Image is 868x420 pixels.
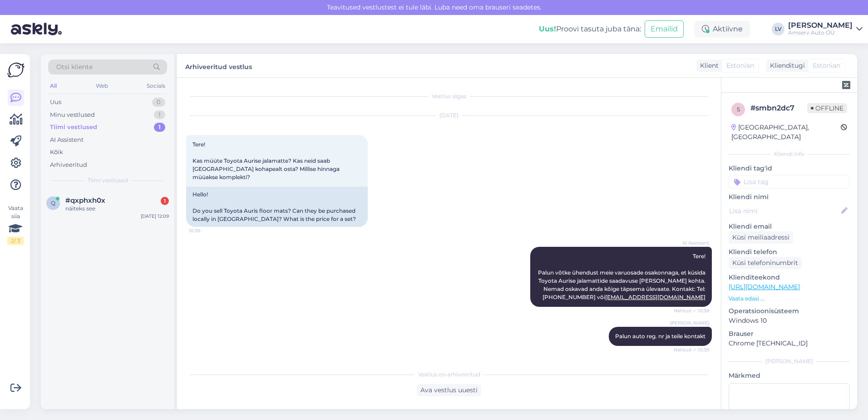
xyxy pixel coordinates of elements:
span: #qxphxh0x [65,196,105,205]
div: Klient [696,61,719,70]
div: [GEOGRAPHIC_DATA], [GEOGRAPHIC_DATA] [731,123,841,142]
span: [PERSON_NAME] [670,320,709,326]
p: Kliendi tag'id [729,164,850,173]
p: Kliendi email [729,222,850,231]
p: Kliendi telefon [729,247,850,257]
div: Amserv Auto OÜ [788,29,853,36]
span: Estonian [813,61,840,70]
span: q [51,200,55,206]
a: [URL][DOMAIN_NAME] [729,283,800,291]
div: Aktiivne [695,21,750,37]
div: 0 [152,98,165,107]
p: Windows 10 [729,316,850,325]
div: Klienditugi [766,61,805,70]
a: [PERSON_NAME]Amserv Auto OÜ [788,22,863,36]
input: Lisa tag [729,175,850,189]
span: Offline [807,103,847,113]
div: [PERSON_NAME] [729,357,850,365]
label: Arhiveeritud vestlus [185,60,252,72]
div: All [48,80,59,92]
div: näiteks see [65,205,169,213]
span: 10:38 [189,227,223,234]
div: Küsi meiliaadressi [729,231,793,244]
span: AI Assistent [675,240,709,246]
div: Vaata siia [7,204,24,245]
span: Palun auto reg. nr ja teile kontakt [615,333,705,340]
a: [EMAIL_ADDRESS][DOMAIN_NAME] [605,294,705,300]
div: [DATE] [186,111,712,120]
input: Lisa nimi [729,206,839,216]
span: Vestlus on arhiveeritud [418,370,480,379]
div: Kliendi info [729,150,850,158]
p: Brauser [729,329,850,339]
div: Kõik [50,148,63,157]
p: Klienditeekond [729,273,850,282]
b: Uus! [539,25,556,33]
p: Vaata edasi ... [729,295,850,303]
span: Otsi kliente [56,62,93,72]
img: Askly Logo [7,61,25,79]
div: Tiimi vestlused [50,123,97,132]
div: [PERSON_NAME] [788,22,853,29]
div: [DATE] 12:09 [141,213,169,220]
div: Küsi telefoninumbrit [729,257,802,269]
div: Vestlus algas [186,92,712,100]
div: 2 / 3 [7,237,24,245]
p: Operatsioonisüsteem [729,306,850,316]
div: Uus [50,98,61,107]
div: Web [94,80,110,92]
span: Estonian [726,61,754,70]
p: Märkmed [729,371,850,380]
span: Nähtud ✓ 10:39 [674,346,709,353]
div: 1 [154,123,165,132]
div: # smbn2dc7 [750,103,807,114]
span: Tiimi vestlused [88,176,128,185]
div: Socials [145,80,167,92]
span: Nähtud ✓ 10:38 [674,307,709,314]
div: 1 [161,197,169,205]
div: Proovi tasuta juba täna: [539,24,641,35]
p: Chrome [TECHNICAL_ID] [729,339,850,348]
div: Minu vestlused [50,110,95,120]
div: LV [772,23,784,35]
div: AI Assistent [50,135,84,145]
span: s [737,106,740,113]
div: 1 [154,110,165,120]
div: Arhiveeritud [50,160,87,170]
div: Ava vestlus uuesti [417,384,481,396]
div: Hello! Do you sell Toyota Auris floor mats? Can they be purchased locally in [GEOGRAPHIC_DATA]? W... [186,187,368,227]
button: Emailid [645,20,684,38]
span: Tere! Kas müüte Toyota Aurise jalamatte? Kas neid saab [GEOGRAPHIC_DATA] kohapealt osta? Millise ... [192,141,341,180]
img: zendesk [842,81,850,89]
p: Kliendi nimi [729,192,850,202]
